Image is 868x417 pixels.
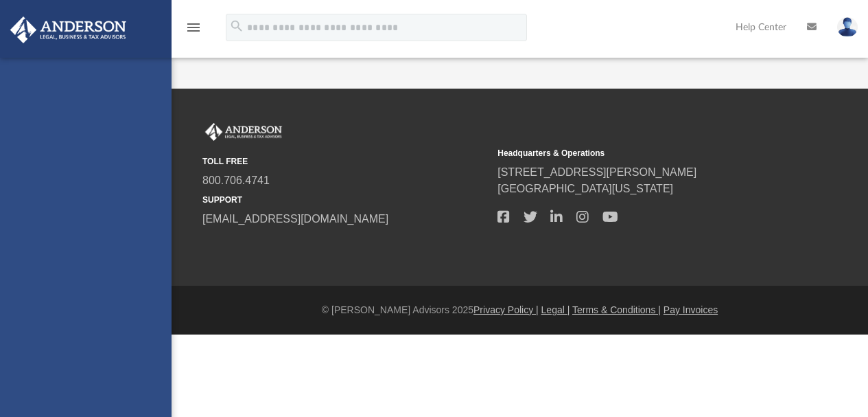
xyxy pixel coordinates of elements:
a: Terms & Conditions | [572,304,661,315]
a: 800.706.4741 [202,174,270,186]
img: User Pic [837,17,858,37]
a: Legal | [541,304,570,315]
a: Pay Invoices [664,304,718,315]
small: TOLL FREE [202,155,488,168]
a: [GEOGRAPHIC_DATA][US_STATE] [497,183,673,194]
i: search [229,19,244,34]
a: Privacy Policy | [473,304,539,315]
small: Headquarters & Operations [497,147,783,159]
i: menu [185,19,202,36]
img: Anderson Advisors Platinum Portal [202,123,285,141]
a: menu [185,26,202,36]
small: SUPPORT [202,194,488,206]
img: Anderson Advisors Platinum Portal [6,16,130,43]
a: [EMAIL_ADDRESS][DOMAIN_NAME] [202,213,388,225]
div: © [PERSON_NAME] Advisors 2025 [172,303,868,317]
a: [STREET_ADDRESS][PERSON_NAME] [497,166,696,178]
